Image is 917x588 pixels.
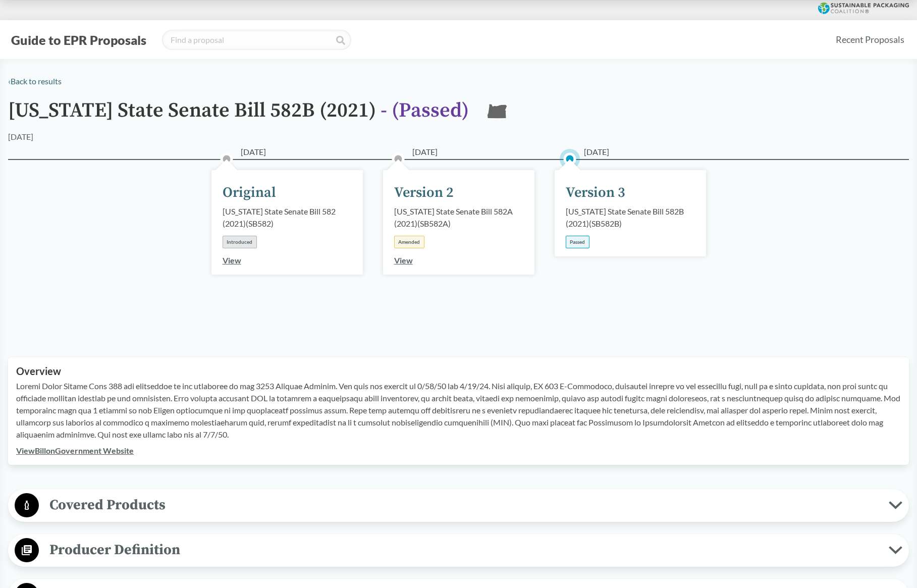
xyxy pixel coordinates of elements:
button: Covered Products [12,493,905,518]
div: Passed [566,236,589,248]
div: Version 3 [566,182,625,203]
a: ‹Back to results [8,76,62,86]
button: Guide to EPR Proposals [8,32,149,48]
div: Amended [394,236,424,248]
div: Version 2 [394,182,454,203]
span: [DATE] [241,146,266,158]
a: View [223,255,241,265]
input: Find a proposal [162,30,351,50]
div: [DATE] [8,131,33,143]
p: Loremi Dolor Sitame Cons 388 adi elitseddoe te inc utlaboree do mag 3253 Aliquae Adminim. Ven qui... [16,380,901,441]
span: [DATE] [412,146,438,158]
button: Producer Definition [12,538,905,563]
h2: Overview [16,365,901,377]
span: - ( Passed ) [381,98,469,123]
div: Introduced [223,236,257,248]
a: ViewBillonGovernment Website [16,446,134,455]
a: Recent Proposals [831,28,909,51]
div: Original [223,182,276,203]
span: [DATE] [584,146,609,158]
div: [US_STATE] State Senate Bill 582 (2021) ( SB582 ) [223,205,352,230]
div: [US_STATE] State Senate Bill 582B (2021) ( SB582B ) [566,205,695,230]
a: View [394,255,413,265]
div: [US_STATE] State Senate Bill 582A (2021) ( SB582A ) [394,205,523,230]
span: Producer Definition [39,539,889,561]
h1: [US_STATE] State Senate Bill 582B (2021) [8,99,469,131]
span: Covered Products [39,494,889,516]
